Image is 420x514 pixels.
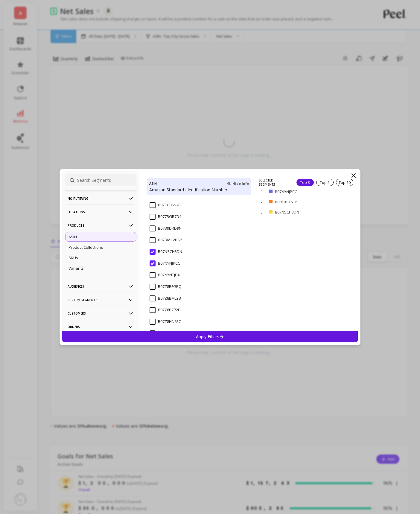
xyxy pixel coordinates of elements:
[149,180,157,187] h4: ASIN
[275,189,325,194] p: B07NYNJPCC
[69,266,84,271] p: Variants
[150,272,180,278] span: B07NYNTJDX
[150,307,181,313] span: B07Z8BZ72D
[150,284,182,290] span: B07Z8BFGBQ
[68,279,134,294] p: Audiences
[68,191,134,206] p: No filtering
[261,209,267,215] p: 3.
[68,319,134,334] p: Orders
[69,245,103,250] p: Product Collections
[259,178,289,187] p: SELECTED SEGMENTS
[150,260,180,266] span: B07NYNJPCC
[275,209,326,215] p: B07NSCH3DN
[65,174,136,186] input: Search Segments
[150,225,182,231] span: B07B9DRD9N
[150,237,182,243] span: B07DM1VBSP
[150,249,182,255] span: B07NSCH3DN
[261,189,267,194] p: 1.
[261,199,267,205] p: 2.
[150,295,181,301] span: B07Z8BMLY8
[150,214,181,220] span: B077BGR7D4
[149,187,249,193] p: Amazon Standard Identification Number
[69,255,78,260] p: SKUs
[150,330,181,336] span: B083G8LG2T
[68,292,134,307] p: Custom Segments
[68,218,134,233] p: Products
[68,306,134,321] p: Customers
[68,204,134,219] p: Locations
[336,179,353,186] div: Top 10
[150,202,180,208] span: B073T1GS78
[150,319,181,325] span: B07Z8HN65C
[296,179,314,186] div: Top 3
[316,179,334,186] div: Top 5
[196,334,224,339] p: Apply Filters
[275,199,325,205] p: B0859GTNL6
[227,181,249,186] span: Hide Info
[69,234,77,240] p: ASIN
